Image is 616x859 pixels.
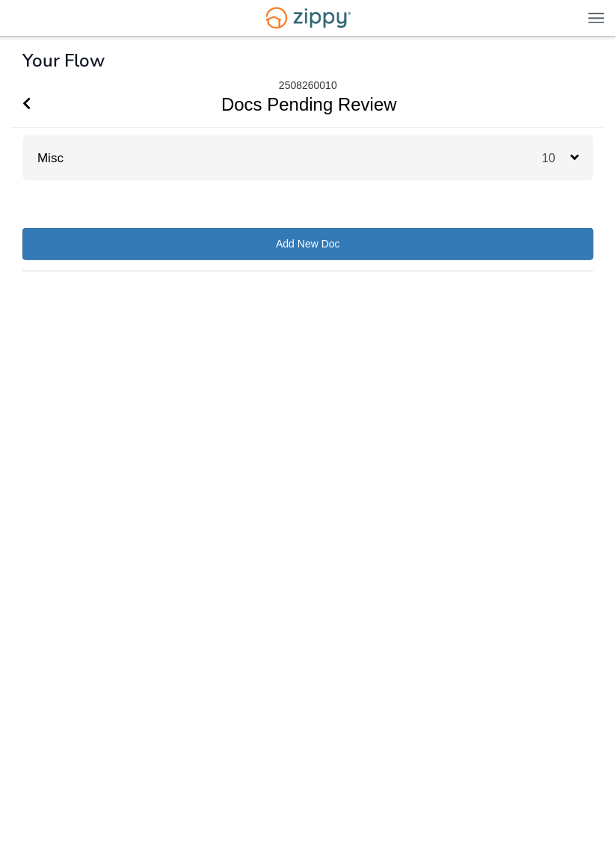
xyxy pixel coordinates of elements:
[22,51,105,70] h1: Your Flow
[22,151,64,165] a: Misc
[22,228,594,260] a: Add New Doc
[22,81,31,127] a: Go Back
[279,79,337,92] div: 2508260010
[542,152,570,164] span: 10
[11,81,588,127] h1: Docs Pending Review
[588,12,605,23] img: Mobile Dropdown Menu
